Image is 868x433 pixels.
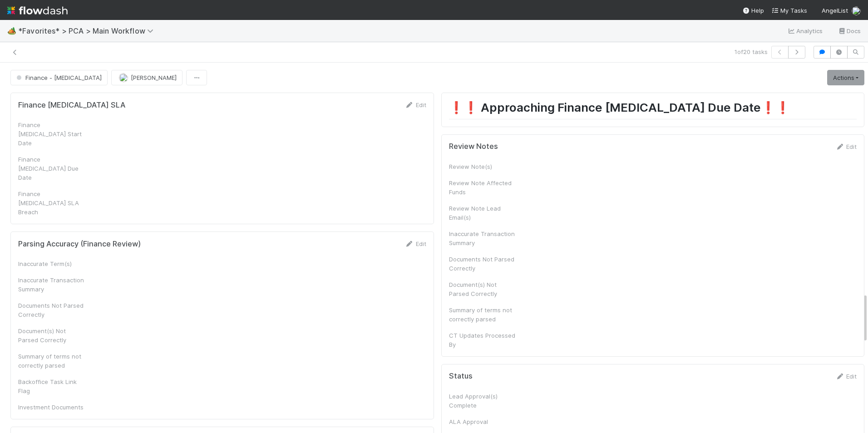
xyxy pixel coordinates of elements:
a: Edit [405,101,426,108]
a: My Tasks [771,6,807,15]
div: Backoffice Task Link Flag [18,377,86,395]
span: AngelList [822,7,848,14]
div: Investment Documents [18,403,86,412]
div: Document(s) Not Parsed Correctly [18,326,86,344]
h5: Review Notes [449,142,498,151]
h5: Parsing Accuracy (Finance Review) [18,240,141,249]
div: Help [742,6,764,15]
div: ALA Approval [449,417,517,426]
img: avatar_487f705b-1efa-4920-8de6-14528bcda38c.png [852,6,861,15]
h1: ❗️❗️ Approaching Finance [MEDICAL_DATA] Due Date❗️❗️ [449,100,857,119]
div: Review Note(s) [449,162,517,171]
h5: Status [449,372,473,381]
button: Finance - [MEDICAL_DATA] [10,70,108,85]
div: Finance [MEDICAL_DATA] Due Date [18,155,86,182]
a: Analytics [787,25,823,36]
div: Review Note Affected Funds [449,178,517,197]
span: *Favorites* > PCA > Main Workflow [18,26,158,35]
div: Summary of terms not correctly parsed [18,352,86,370]
div: Finance [MEDICAL_DATA] Start Date [18,120,86,148]
div: Summary of terms not correctly parsed [449,305,517,324]
a: Edit [835,373,857,380]
img: logo-inverted-e16ddd16eac7371096b0.svg [7,3,68,18]
span: [PERSON_NAME] [131,74,177,81]
span: Finance - [MEDICAL_DATA] [15,74,102,81]
div: Documents Not Parsed Correctly [449,255,517,273]
div: Inaccurate Term(s) [18,259,86,268]
div: Lead Approval(s) Complete [449,392,517,410]
a: Actions [827,70,864,85]
span: 1 of 20 tasks [735,47,768,56]
div: Inaccurate Transaction Summary [18,276,86,294]
img: avatar_487f705b-1efa-4920-8de6-14528bcda38c.png [119,73,128,82]
button: [PERSON_NAME] [111,70,182,85]
span: My Tasks [771,7,807,14]
a: Docs [838,25,861,36]
div: Finance [MEDICAL_DATA] SLA Breach [18,189,86,216]
a: Edit [405,240,426,247]
a: Edit [835,143,857,150]
h5: Finance [MEDICAL_DATA] SLA [18,101,125,110]
div: Review Note Lead Email(s) [449,204,517,222]
div: Document(s) Not Parsed Correctly [449,280,517,298]
span: 🏕️ [7,27,16,34]
div: Inaccurate Transaction Summary [449,229,517,247]
div: Documents Not Parsed Correctly [18,301,86,319]
div: CT Updates Processed By [449,331,517,349]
